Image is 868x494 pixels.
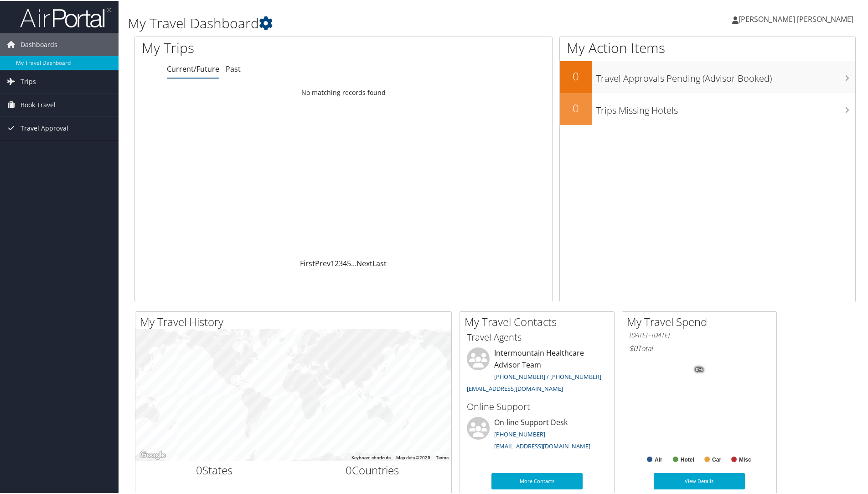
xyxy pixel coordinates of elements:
h6: [DATE] - [DATE] [629,330,770,339]
a: View Details [654,472,745,489]
h1: My Travel Dashboard [128,13,618,32]
span: … [351,258,356,268]
a: 2 [335,258,339,268]
a: More Contacts [491,472,583,489]
span: [PERSON_NAME] [PERSON_NAME] [739,13,853,23]
a: [EMAIL_ADDRESS][DOMAIN_NAME] [467,384,563,392]
text: Misc [739,456,751,462]
a: Current/Future [167,63,219,73]
button: Keyboard shortcuts [351,454,391,460]
span: Dashboards [21,32,57,55]
h3: Travel Agents [467,330,607,343]
span: Trips [21,69,36,92]
a: 0Travel Approvals Pending (Advisor Booked) [560,60,855,92]
h2: 0 [560,100,592,115]
h1: My Action Items [560,37,855,57]
h1: My Trips [142,37,372,57]
a: 1 [331,258,335,268]
a: Past [226,63,241,73]
a: 4 [343,258,347,268]
td: No matching records found [135,84,552,100]
h2: Countries [300,462,445,477]
span: 0 [196,462,202,477]
h6: Total [629,342,770,352]
span: 0 [346,462,352,477]
a: Prev [315,258,331,268]
text: Air [655,456,662,462]
a: Open this area in Google Maps (opens a new window) [138,448,168,460]
text: Hotel [681,456,694,462]
h2: My Travel Contacts [465,313,614,329]
h2: My Travel History [140,313,451,329]
a: Last [372,258,387,268]
a: Next [356,258,372,268]
span: Map data ©2025 [396,454,430,459]
a: [PERSON_NAME] [PERSON_NAME] [732,5,863,32]
span: Travel Approval [21,116,68,139]
a: Terms (opens in new tab) [436,454,449,459]
h2: My Travel Spend [627,313,776,329]
h2: 0 [560,68,592,83]
h3: Trips Missing Hotels [596,99,855,116]
a: First [300,258,315,268]
h2: States [142,462,287,477]
h3: Online Support [467,399,607,412]
li: On-line Support Desk [462,416,612,453]
img: Google [138,448,168,460]
span: Book Travel [21,93,56,116]
img: airportal-logo.png [20,6,111,27]
a: 3 [339,258,343,268]
a: [PHONE_NUMBER] [494,429,545,437]
text: Car [712,456,721,462]
a: [PHONE_NUMBER] / [PHONE_NUMBER] [494,372,601,380]
li: Intermountain Healthcare Advisor Team [462,347,612,395]
a: 5 [347,258,351,268]
tspan: 0% [696,366,703,372]
span: $0 [629,342,637,352]
a: [EMAIL_ADDRESS][DOMAIN_NAME] [494,441,590,449]
a: 0Trips Missing Hotels [560,92,855,124]
h3: Travel Approvals Pending (Advisor Booked) [596,67,855,84]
